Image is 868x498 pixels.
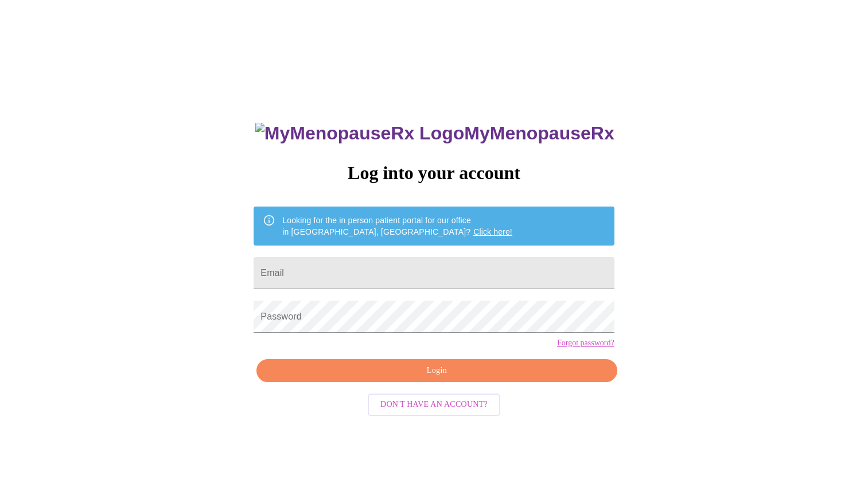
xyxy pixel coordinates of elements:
[270,364,604,378] span: Login
[380,398,488,412] span: Don't have an account?
[368,394,500,416] button: Don't have an account?
[256,359,617,383] button: Login
[473,227,512,236] a: Click here!
[255,123,614,144] h3: MyMenopauseRx
[282,210,512,242] div: Looking for the in person patient portal for our office in [GEOGRAPHIC_DATA], [GEOGRAPHIC_DATA]?
[254,162,614,184] h3: Log into your account
[255,123,464,144] img: MyMenopauseRx Logo
[557,339,614,348] a: Forgot password?
[365,399,503,408] a: Don't have an account?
